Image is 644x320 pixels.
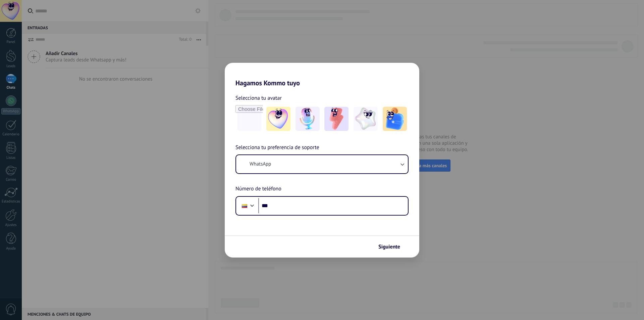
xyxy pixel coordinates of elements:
img: -1.jpeg [266,107,290,131]
span: Selecciona tu avatar [235,94,282,102]
div: Colombia: + 57 [238,199,251,213]
h2: Hagamos Kommo tuyo [225,63,419,87]
span: Siguiente [378,244,400,249]
img: -4.jpeg [354,107,378,131]
span: Selecciona tu preferencia de soporte [235,143,319,152]
button: Siguiente [375,241,409,253]
span: Número de teléfono [235,185,281,193]
button: WhatsApp [236,155,408,173]
img: -5.jpeg [383,107,407,131]
img: -3.jpeg [324,107,348,131]
img: -2.jpeg [296,107,320,131]
span: WhatsApp [250,161,271,168]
